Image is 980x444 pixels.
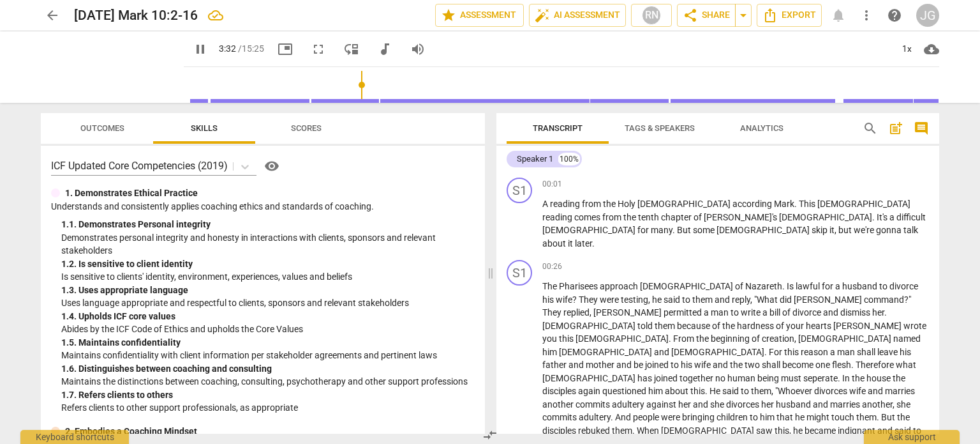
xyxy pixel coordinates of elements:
[542,238,568,249] span: about
[776,321,786,331] span: of
[574,212,602,222] span: comes
[542,199,550,209] span: A
[542,399,575,410] span: another
[909,295,911,305] span: "
[373,38,396,61] button: Switch to audio player
[751,386,771,396] span: them
[762,307,769,318] span: a
[340,38,363,61] button: View player as separate pane
[754,295,780,305] span: "What
[377,42,392,57] span: audiotrack
[593,307,664,318] span: [PERSON_NAME]
[559,281,600,291] span: Pharisees
[715,373,727,383] span: no
[582,199,603,209] span: from
[924,42,939,57] span: cloud_download
[833,321,903,331] span: [PERSON_NAME]
[586,360,616,370] span: mother
[661,412,682,422] span: were
[208,8,223,23] div: All changes saved
[712,321,722,331] span: of
[542,281,559,291] span: The
[517,153,553,165] div: Speaker 1
[637,321,655,331] span: told
[648,386,665,396] span: him
[623,212,638,222] span: the
[603,199,618,209] span: the
[859,8,874,23] span: more_vert
[782,360,815,370] span: become
[529,4,626,27] button: AI Assessment
[189,38,212,61] button: Play
[632,425,637,436] span: .
[191,123,218,133] span: Skills
[559,347,654,357] span: [DEMOGRAPHIC_DATA]
[903,225,918,235] span: talk
[711,307,731,318] span: man
[896,360,916,370] span: what
[344,42,359,57] span: move_down
[710,399,726,410] span: she
[838,373,842,383] span: .
[575,399,612,410] span: commits
[740,123,783,133] span: Analytics
[80,123,124,133] span: Outcomes
[796,281,822,291] span: lawful
[830,347,837,357] span: a
[803,373,838,383] span: seperate
[542,321,637,331] span: [DEMOGRAPHIC_DATA]
[661,212,694,222] span: chapter
[914,121,929,136] span: comment
[775,386,814,396] span: "Whoever
[556,295,572,305] span: wife
[61,284,475,297] div: 1. 3. Uses appropriate language
[637,373,654,383] span: has
[592,238,595,249] span: .
[829,225,835,235] span: it
[542,373,637,383] span: [DEMOGRAPHIC_DATA]
[661,425,756,436] span: [DEMOGRAPHIC_DATA]
[634,360,645,370] span: be
[535,8,620,23] span: AI Assessment
[735,281,745,291] span: of
[441,8,518,23] span: Assessment
[61,349,475,362] p: Maintains confidentiality with client information per stakeholder agreements and pertinent laws
[849,386,868,396] span: wife
[896,399,910,410] span: she
[291,123,322,133] span: Scores
[886,118,906,139] button: Add summary
[780,295,794,305] span: did
[757,373,781,383] span: being
[854,225,876,235] span: we're
[681,360,694,370] span: his
[611,412,615,422] span: .
[831,412,856,422] span: touch
[642,6,661,25] div: RN
[713,360,730,370] span: and
[535,8,550,23] span: auto_fix_high
[782,307,792,318] span: of
[750,295,754,305] span: ,
[762,360,782,370] span: shall
[812,225,829,235] span: skip
[651,225,672,235] span: many
[814,386,849,396] span: divorces
[616,360,634,370] span: and
[757,4,822,27] button: Export
[856,360,896,370] span: Therefore
[638,212,661,222] span: tenth
[787,281,796,291] span: Is
[752,333,762,344] span: of
[646,399,678,410] span: against
[784,347,801,357] span: this
[677,225,693,235] span: But
[781,373,803,383] span: must
[792,307,823,318] span: divorce
[872,212,877,222] span: .
[654,373,679,383] span: joined
[837,347,857,357] span: man
[762,8,816,23] span: Export
[889,212,896,222] span: a
[879,281,889,291] span: to
[692,295,715,305] span: them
